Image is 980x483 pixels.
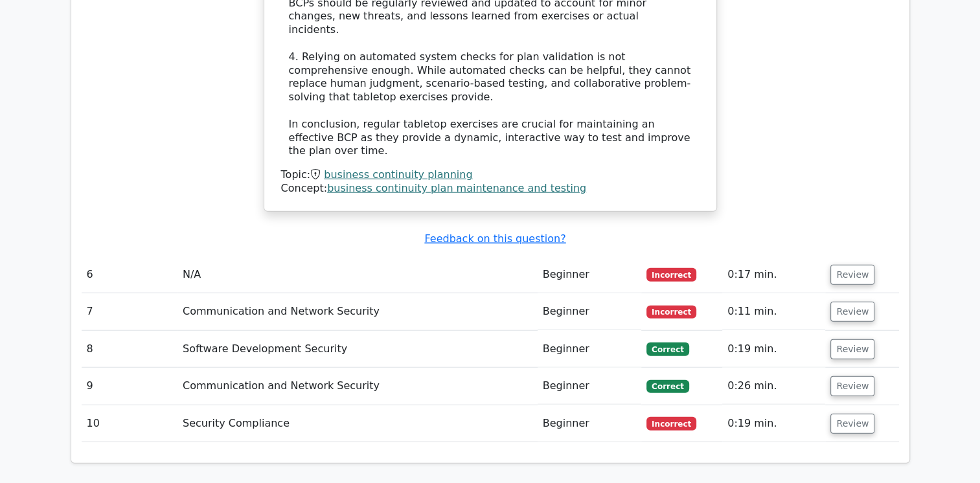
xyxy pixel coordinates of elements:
a: Feedback on this question? [424,232,565,245]
button: Review [830,302,874,322]
td: Beginner [538,256,642,293]
td: Beginner [538,405,642,442]
span: Incorrect [646,417,696,430]
button: Review [830,376,874,396]
button: Review [830,414,874,434]
td: Communication and Network Security [177,368,538,405]
td: 0:19 min. [722,331,825,368]
button: Review [830,265,874,285]
td: 10 [82,405,177,442]
button: Review [830,339,874,359]
td: Beginner [538,331,642,368]
span: Incorrect [646,268,696,281]
a: business continuity planning [324,168,472,181]
span: Correct [646,380,689,393]
span: Incorrect [646,306,696,319]
td: 6 [82,256,177,293]
td: 0:17 min. [722,256,825,293]
td: Software Development Security [177,331,538,368]
td: Communication and Network Security [177,293,538,330]
span: Correct [646,343,689,355]
td: Security Compliance [177,405,538,442]
a: business continuity plan maintenance and testing [327,182,586,194]
td: Beginner [538,293,642,330]
td: Beginner [538,368,642,405]
td: N/A [177,256,538,293]
div: Concept: [281,182,700,196]
div: Topic: [281,168,700,182]
td: 0:11 min. [722,293,825,330]
td: 0:26 min. [722,368,825,405]
td: 9 [82,368,177,405]
td: 7 [82,293,177,330]
td: 0:19 min. [722,405,825,442]
td: 8 [82,331,177,368]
